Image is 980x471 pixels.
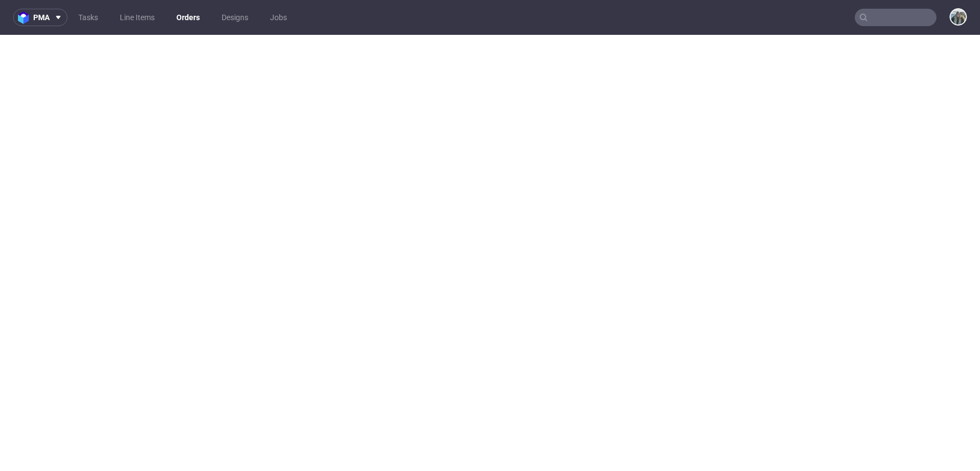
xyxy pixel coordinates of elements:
[18,11,33,24] img: logo
[33,14,50,21] span: pma
[72,9,105,26] a: Tasks
[113,9,161,26] a: Line Items
[170,9,206,26] a: Orders
[13,9,68,26] button: pma
[951,9,966,25] img: Zeniuk Magdalena
[215,9,255,26] a: Designs
[264,9,293,26] a: Jobs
